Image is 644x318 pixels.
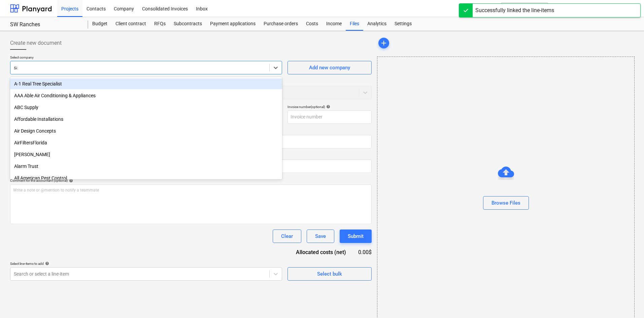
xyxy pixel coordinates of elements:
input: Invoice number [287,110,372,124]
div: Successfully linked the line-items [475,6,554,14]
button: Browse Files [483,196,529,210]
div: Invoice number (optional) [287,105,372,109]
div: ABC Supply [10,102,282,113]
div: A-1 Real Tree Specialist [10,78,282,89]
a: Files [346,17,363,31]
div: Submit [348,232,364,241]
div: Clear [281,232,293,241]
iframe: Chat Widget [610,286,644,318]
a: Costs [302,17,322,31]
div: Comment for the accountant (optional) [10,178,372,183]
div: Allocated costs (net) [284,248,357,256]
button: Submit [340,229,372,243]
div: SW Ranches [10,21,80,28]
button: Add new company [287,61,372,74]
button: Save [307,229,334,243]
div: Browse Files [492,199,520,207]
div: Select line-items to add [10,261,282,266]
div: Select bulk [317,270,342,278]
span: help [68,179,73,183]
div: Save [315,232,326,241]
a: Settings [391,17,416,31]
span: help [44,261,49,266]
button: Select bulk [287,267,372,281]
span: help [325,105,330,109]
span: add [380,39,388,47]
div: AJ Madison [10,149,282,160]
a: Purchase orders [260,17,302,31]
a: Analytics [363,17,391,31]
a: Subcontracts [170,17,206,31]
a: Payment applications [206,17,260,31]
a: Budget [88,17,111,31]
div: Alarm Trust [10,161,282,172]
a: Income [322,17,346,31]
div: Due date [194,129,372,134]
div: Air Design Concepts [10,126,282,136]
p: Select company [10,55,282,61]
div: Affordable Installations [10,114,282,125]
div: All American Pest Control [10,173,282,183]
div: AAA Able Air Conditioning & Appliances [10,90,282,101]
input: Due date not specified [194,135,372,148]
div: [PERSON_NAME] [10,149,282,160]
div: 0.00$ [357,248,372,256]
div: AirFiltersFlorida [10,137,282,148]
button: Clear [273,229,301,243]
div: Add new company [309,63,350,72]
a: Client contract [111,17,150,31]
a: RFQs [150,17,170,31]
span: Create new document [10,39,62,47]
